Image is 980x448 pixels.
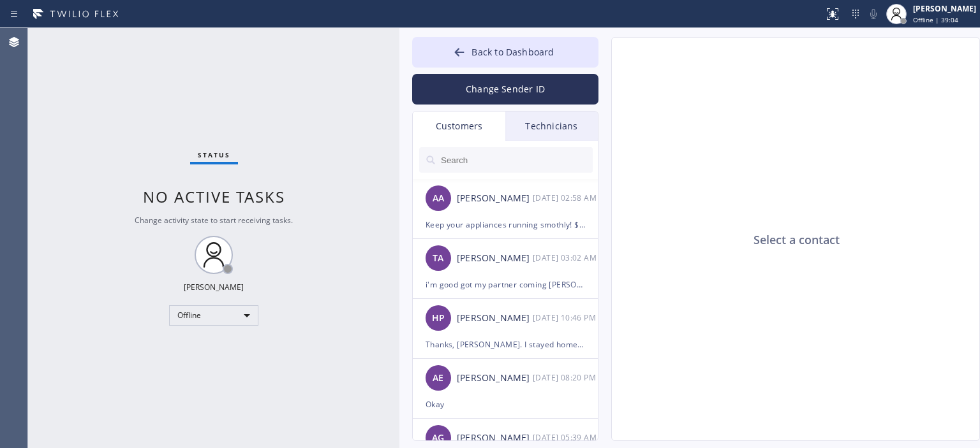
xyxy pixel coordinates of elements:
[413,112,505,141] div: Customers
[533,191,599,205] div: 09/15/2025 9:58 AM
[505,112,598,141] div: Technicians
[457,251,533,266] div: [PERSON_NAME]
[412,74,598,105] button: Change Sender ID
[457,431,533,445] div: [PERSON_NAME]
[432,431,444,445] span: AG
[426,397,585,412] div: Okay
[412,37,598,68] button: Back to Dashboard
[184,282,244,293] div: [PERSON_NAME]
[169,305,258,326] div: Offline
[426,277,585,292] div: i'm good got my partner coming [PERSON_NAME] thanks 🙏🏽
[143,186,285,207] span: No active tasks
[533,250,599,265] div: 12/04/2024 8:02 AM
[913,3,976,14] div: [PERSON_NAME]
[913,15,958,24] span: Offline | 39:04
[533,310,599,325] div: 05/13/2024 8:46 AM
[471,46,554,58] span: Back to Dashboard
[440,147,593,173] input: Search
[865,5,882,23] button: Mute
[198,150,230,159] span: Status
[433,251,443,266] span: TA
[457,311,533,326] div: [PERSON_NAME]
[432,311,445,326] span: HP
[433,371,443,386] span: AE
[457,191,533,206] div: [PERSON_NAME]
[533,430,599,445] div: 08/04/2023 7:39 AM
[426,337,585,352] div: Thanks, [PERSON_NAME]. I stayed home from work to be here and this is the second time you've canc...
[426,217,585,232] div: Keep your appliances running smothly! $25OFF any appliance repair! Valid this week only! Book app...
[533,370,599,385] div: 11/21/2023 7:20 AM
[135,215,293,226] span: Change activity state to start receiving tasks.
[433,191,444,206] span: AA
[457,371,533,386] div: [PERSON_NAME]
